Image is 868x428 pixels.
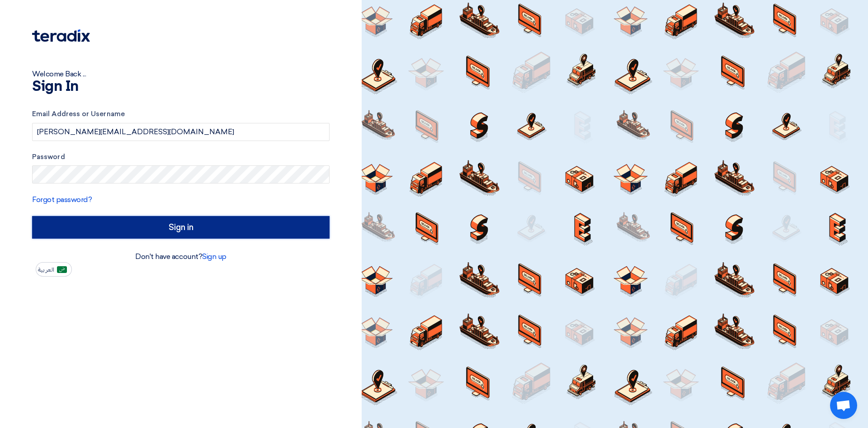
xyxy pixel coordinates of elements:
[36,262,72,277] button: العربية
[38,267,54,273] span: العربية
[32,152,330,162] label: Password
[32,251,330,262] div: Don't have account?
[32,195,92,204] a: Forgot password?
[57,266,67,273] img: ar-AR.png
[830,392,857,419] div: Open chat
[32,29,90,42] img: Teradix logo
[32,216,330,239] input: Sign in
[32,69,330,80] div: Welcome Back ...
[32,123,330,141] input: Enter your business email or username
[32,109,330,119] label: Email Address or Username
[32,80,330,94] h1: Sign In
[202,252,226,261] a: Sign up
